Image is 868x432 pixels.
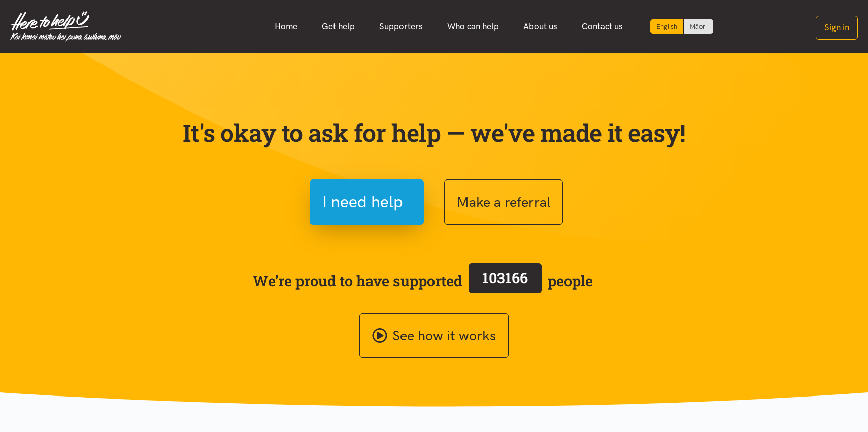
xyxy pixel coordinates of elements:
[570,16,635,38] a: Contact us
[435,16,511,38] a: Who can help
[462,261,548,301] a: 103166
[816,16,858,40] button: Sign in
[322,189,403,215] span: I need help
[310,16,367,38] a: Get help
[684,19,713,34] a: Switch to Te Reo Māori
[262,16,310,38] a: Home
[511,16,570,38] a: About us
[444,179,563,225] button: Make a referral
[650,19,713,34] div: Language toggle
[482,268,528,287] span: 103166
[650,19,684,34] div: Current language
[359,313,509,358] a: See how it works
[10,11,121,42] img: Home
[180,118,688,148] p: It's okay to ask for help — we've made it easy!
[253,261,593,301] span: We’re proud to have supported people
[367,16,435,38] a: Supporters
[310,179,424,225] button: I need help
